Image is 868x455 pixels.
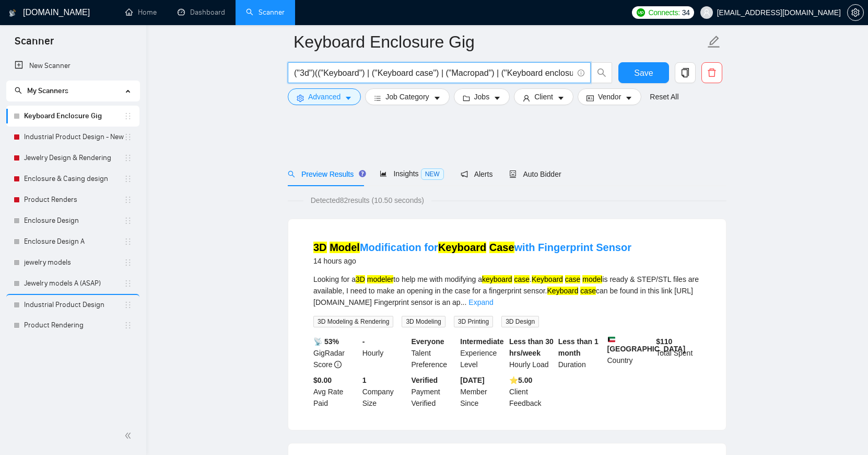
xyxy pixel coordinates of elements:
span: caret-down [345,94,352,102]
div: 14 hours ago [313,255,631,267]
span: Advanced [308,91,341,103]
a: dashboardDashboard [178,8,225,17]
span: area-chart [380,170,387,177]
span: search [288,170,295,178]
div: Hourly [360,336,409,370]
b: [DATE] [460,376,484,384]
a: Product Renders [24,189,124,210]
li: Enclosure Design [6,210,139,231]
li: Industrial Product Design - New [6,127,139,147]
span: holder [124,258,132,267]
span: holder [124,237,132,246]
span: robot [509,170,517,178]
div: Country [605,336,654,370]
li: Jewelry Design & Rendering [6,147,139,168]
b: Everyone [412,337,444,346]
li: Industrial Product Design [6,294,139,315]
img: 🇰🇼 [608,336,615,343]
div: GigRadar Score [311,336,360,370]
b: $0.00 [313,376,332,384]
span: idcard [587,94,594,102]
mark: Case [489,242,514,253]
mark: case [565,275,581,283]
b: ⭐️ 5.00 [509,376,532,384]
a: Industrial Product Design [24,294,124,315]
mark: Model [330,242,360,253]
span: Save [634,66,653,79]
li: Keyboard Enclosure Gig [6,106,139,127]
span: Jobs [474,91,490,103]
span: ... [461,298,467,306]
span: info-circle [578,70,584,76]
b: Intermediate [460,337,503,346]
iframe: Intercom live chat [832,419,858,445]
a: searchScanner [246,8,285,17]
mark: case [514,275,530,283]
div: Company Size [360,374,409,409]
a: Jewelry models A (ASAP) [24,273,124,294]
button: barsJob Categorycaret-down [365,88,449,105]
div: Experience Level [458,336,507,370]
span: Preview Results [288,170,363,178]
a: Reset All [650,91,678,103]
span: NEW [421,168,444,180]
a: Industrial Product Design - New [24,127,124,147]
li: Enclosure & Casing design [6,168,139,189]
img: upwork-logo.png [637,8,645,17]
span: edit [707,35,721,49]
mark: Keyboard [532,275,563,283]
mark: 3D [313,242,327,253]
span: 34 [682,7,690,18]
li: Product Rendering [6,315,139,336]
mark: keyboard [482,275,512,283]
span: holder [124,112,132,120]
span: copy [675,68,695,77]
span: info-circle [334,361,342,368]
a: 3D ModelModification forKeyboard Casewith Fingerprint Sensor [313,242,631,253]
span: holder [124,154,132,162]
a: Enclosure Design A [24,231,124,252]
span: delete [702,68,722,77]
span: holder [124,196,132,204]
a: setting [847,8,864,17]
span: user [703,9,710,16]
span: Vendor [598,91,621,103]
span: bars [374,94,381,102]
div: Hourly Load [507,336,556,370]
a: New Scanner [15,55,131,76]
mark: model [582,275,602,283]
span: caret-down [433,94,441,102]
div: Member Since [458,374,507,409]
span: 3D Modeling & Rendering [313,316,393,327]
span: Auto Bidder [509,170,561,178]
input: Scanner name... [294,29,705,55]
mark: 3D [356,275,365,283]
li: New Scanner [6,55,139,76]
li: Product Renders [6,189,139,210]
div: Tooltip anchor [358,169,367,178]
button: folderJobscaret-down [454,88,510,105]
span: Job Category [385,91,429,103]
button: Save [618,62,669,83]
b: Verified [412,376,438,384]
span: My Scanners [27,86,68,95]
b: [GEOGRAPHIC_DATA] [607,336,686,353]
span: setting [297,94,304,102]
span: Scanner [6,33,62,55]
div: Payment Verified [409,374,459,409]
a: Keyboard Enclosure Gig [24,106,124,127]
div: Duration [556,336,605,370]
input: Search Freelance Jobs... [294,66,573,79]
b: $ 110 [656,337,672,346]
button: setting [847,4,864,21]
button: search [591,62,612,83]
b: 📡 53% [313,337,339,346]
b: - [362,337,365,346]
span: caret-down [557,94,565,102]
span: caret-down [625,94,632,102]
b: Less than 30 hrs/week [509,337,554,357]
div: Client Feedback [507,374,556,409]
div: Talent Preference [409,336,459,370]
a: Product Rendering [24,315,124,336]
li: Enclosure Design A [6,231,139,252]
